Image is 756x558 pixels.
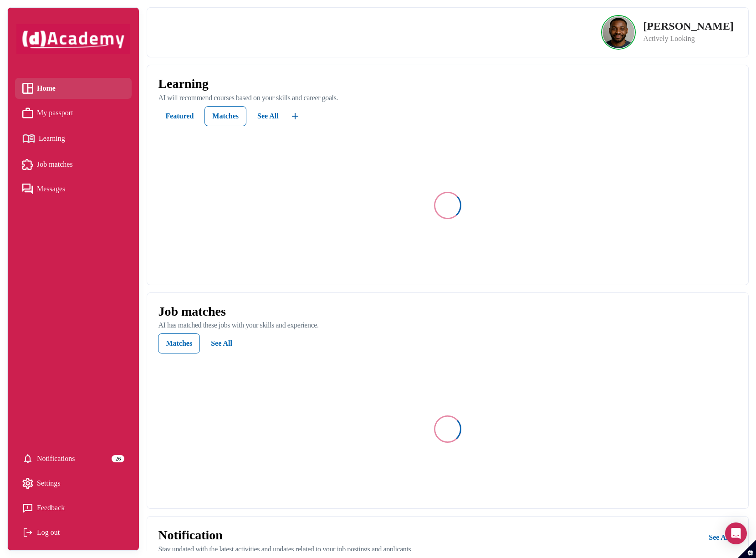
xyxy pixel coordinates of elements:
button: See All [701,527,737,548]
img: setting [22,453,33,464]
img: Messages icon [22,184,33,195]
div: Open Intercom Messenger [725,522,747,544]
img: Learning icon [22,131,35,147]
img: Profile [603,16,634,48]
button: Matches [204,106,246,126]
p: AI has matched these jobs with your skills and experience. [158,321,737,330]
a: My passport iconMy passport [22,106,124,120]
button: Set cookie preferences [738,540,756,558]
button: Featured [158,106,201,126]
div: See All [257,110,279,123]
p: AI will recommend courses based on your skills and career goals. [158,93,737,102]
button: Matches [158,333,200,353]
div: See All [211,337,232,350]
img: ... [290,111,301,122]
p: Job matches [158,304,737,319]
div: Log out [22,526,124,539]
span: Settings [37,476,61,490]
p: Stay updated with the latest activities and updates related to your job postings and applicants. [158,545,412,554]
button: See All [204,333,240,353]
div: Matches [212,110,239,123]
a: Learning iconLearning [22,131,124,147]
p: Actively Looking [643,33,734,44]
p: Notification [158,527,412,543]
img: feedback [22,502,33,513]
p: Learning [158,76,737,92]
img: Job matches icon [22,159,33,170]
img: Home icon [22,83,33,94]
a: Home iconHome [22,82,124,95]
span: My passport [37,106,73,120]
img: dAcademy [16,24,130,54]
div: 26 [112,455,124,462]
div: oval-loading [434,192,461,219]
div: See All [709,531,730,544]
img: My passport icon [22,108,33,118]
a: Messages iconMessages [22,182,124,196]
a: Feedback [22,501,124,515]
span: Notifications [37,452,75,466]
button: See All [250,106,286,126]
span: Learning [39,132,65,145]
span: Job matches [37,158,73,171]
div: Matches [166,337,192,350]
div: Featured [165,110,194,123]
img: Log out [22,527,33,538]
div: oval-loading [434,415,461,443]
a: Job matches iconJob matches [22,158,124,171]
span: Messages [37,182,65,196]
span: Home [37,82,56,95]
img: setting [22,478,33,489]
p: [PERSON_NAME] [643,20,734,31]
